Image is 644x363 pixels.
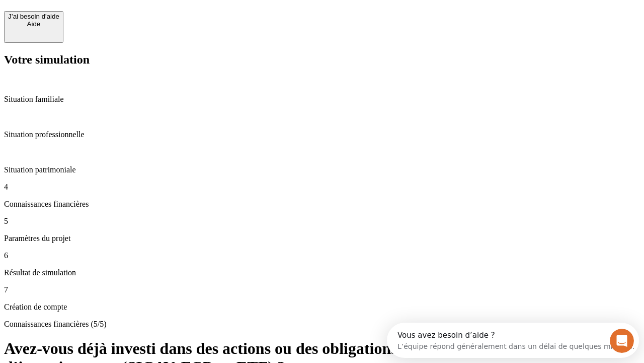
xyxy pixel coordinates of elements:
div: J’ai besoin d'aide [8,13,59,20]
iframe: Intercom live chat discovery launcher [387,323,639,358]
p: Paramètres du projet [4,234,640,243]
iframe: Intercom live chat [610,329,634,353]
p: 6 [4,251,640,260]
p: Situation patrimoniale [4,165,640,174]
p: Création de compte [4,302,640,312]
p: Connaissances financières [4,200,640,209]
button: J’ai besoin d'aideAide [4,11,63,43]
p: 7 [4,285,640,294]
h2: Votre simulation [4,53,640,67]
div: Ouvrir le Messenger Intercom [4,4,277,32]
div: L’équipe répond généralement dans un délai de quelques minutes. [11,17,248,27]
div: Vous avez besoin d’aide ? [11,9,248,17]
p: 5 [4,217,640,226]
p: Résultat de simulation [4,268,640,277]
p: 4 [4,183,640,192]
p: Situation familiale [4,95,640,104]
p: Situation professionnelle [4,130,640,139]
p: Connaissances financières (5/5) [4,320,640,329]
div: Aide [8,20,59,28]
